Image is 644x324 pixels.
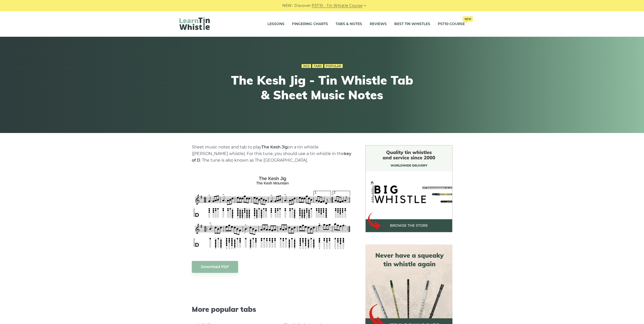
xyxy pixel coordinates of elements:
[312,64,323,68] a: Tabs
[394,18,430,30] a: Best Tin Whistles
[229,73,415,102] h1: The Kesh Jig - Tin Whistle Tab & Sheet Music Notes
[370,18,387,30] a: Reviews
[192,151,351,163] strong: key of D
[192,144,353,164] p: Sheet music notes and tab to play on a tin whistle ([PERSON_NAME] whistle). For this tune, you sh...
[324,64,343,68] a: Popular
[438,18,465,30] a: PST10 CourseNew
[192,305,353,314] span: More popular tabs
[463,16,473,22] span: New
[292,18,328,30] a: Fingering Charts
[192,174,353,251] img: The Kesh Jig Tin Whistle Tabs & Sheet Music
[267,18,284,30] a: Lessons
[261,145,288,149] strong: The Kesh Jig
[192,261,238,273] a: Download PDF
[336,18,362,30] a: Tabs & Notes
[365,145,452,232] img: BigWhistle Tin Whistle Store
[302,64,311,68] a: Jigs
[179,17,210,30] img: LearnTinWhistle.com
